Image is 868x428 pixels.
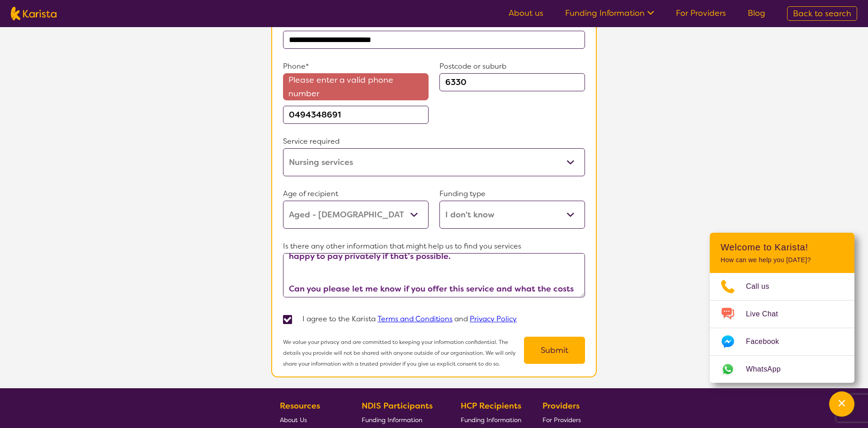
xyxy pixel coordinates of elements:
a: About Us [280,413,340,427]
p: How can we help you [DATE]? [721,256,844,264]
a: For Providers [676,8,726,19]
p: I agree to the Karista and [302,312,517,326]
p: Is there any other information that might help us to find you services [283,240,585,253]
img: Karista logo [11,7,57,20]
p: We value your privacy and are committed to keeping your information confidential. The details you... [283,337,524,369]
span: Live Chat [746,307,789,321]
p: Service required [283,135,585,148]
span: Please enter a valid phone number [283,73,429,100]
span: Facebook [746,335,790,348]
b: Providers [542,400,580,411]
button: Channel Menu [829,391,854,417]
a: Funding Information [362,413,439,427]
span: Back to search [793,8,851,19]
b: Resources [280,400,320,411]
p: Phone* [283,60,429,73]
a: About us [509,8,543,19]
span: About Us [280,416,307,424]
p: Funding type [439,187,585,201]
a: Privacy Policy [470,314,517,324]
a: Funding Information [565,8,654,19]
h2: Welcome to Karista! [721,242,844,253]
span: Call us [746,280,780,293]
p: Postcode or suburb [439,60,585,73]
ul: Choose channel [710,273,854,383]
div: Channel Menu [710,233,854,383]
button: Submit [524,337,585,364]
a: Back to search [787,6,857,21]
span: Funding Information [461,416,521,424]
a: Web link opens in a new tab. [710,356,854,383]
b: NDIS Participants [362,400,433,411]
span: For Providers [542,416,581,424]
a: Funding Information [461,413,521,427]
p: Age of recipient [283,187,429,201]
b: HCP Recipients [461,400,521,411]
a: For Providers [542,413,585,427]
a: Blog [748,8,765,19]
span: Funding Information [362,416,422,424]
a: Terms and Conditions [377,314,453,324]
span: WhatsApp [746,362,792,376]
